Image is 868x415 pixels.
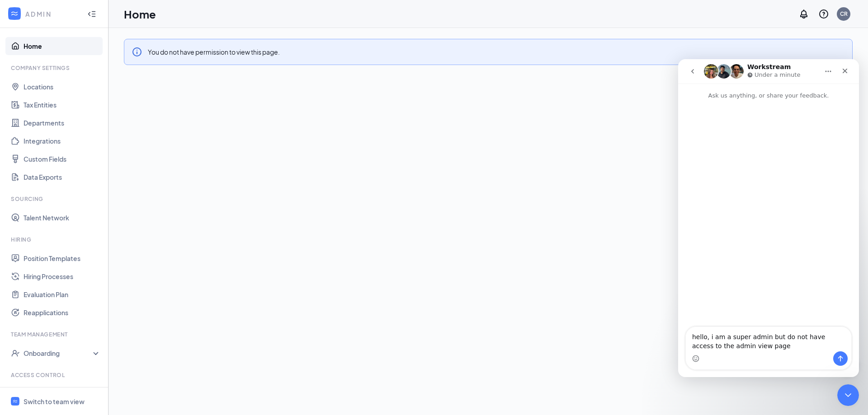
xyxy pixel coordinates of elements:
[24,249,101,267] a: Position Templates
[11,371,99,379] div: Access control
[124,6,156,22] h1: Home
[24,78,101,96] a: Locations
[818,9,829,19] svg: QuestionInfo
[798,9,809,19] svg: Notifications
[10,9,19,18] svg: WorkstreamLogo
[11,349,20,358] svg: UserCheck
[25,9,79,19] div: ADMIN
[24,209,101,227] a: Talent Network
[24,285,101,303] a: Evaluation Plan
[12,398,18,404] svg: WorkstreamLogo
[24,37,101,55] a: Home
[11,195,99,203] div: Sourcing
[24,150,101,168] a: Custom Fields
[24,132,101,150] a: Integrations
[132,47,142,57] svg: Info
[24,267,101,285] a: Hiring Processes
[24,397,85,406] div: Switch to team view
[24,168,101,186] a: Data Exports
[678,59,859,377] iframe: Intercom live chat
[11,236,99,243] div: Hiring
[24,303,101,322] a: Reapplications
[11,64,99,72] div: Company Settings
[24,385,101,403] a: Users
[840,10,848,18] div: CR
[148,47,280,56] div: You do not have permission to view this page.
[837,384,859,406] iframe: Intercom live chat
[24,349,93,358] div: Onboarding
[24,96,101,114] a: Tax Entities
[11,331,99,338] div: Team Management
[87,9,96,19] svg: Collapse
[24,114,101,132] a: Departments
